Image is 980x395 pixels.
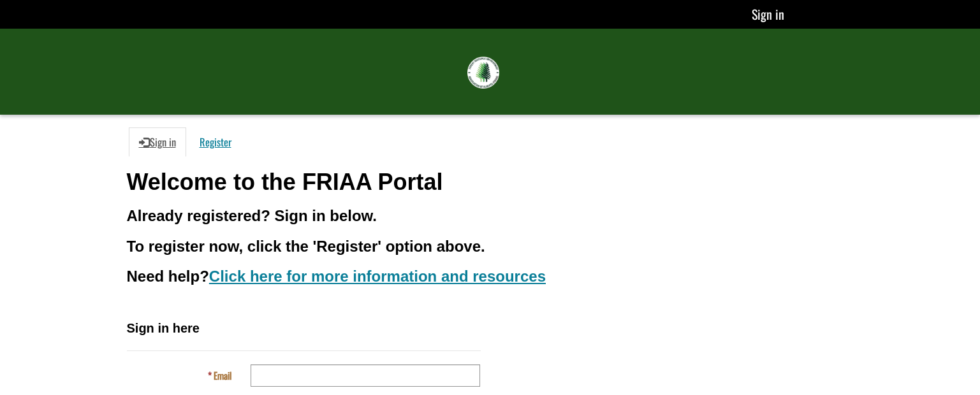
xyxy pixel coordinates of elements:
[127,238,854,255] h3: To register now, click the 'Register' option above.
[129,127,186,157] a: Sign in
[127,208,854,224] h3: Already registered? Sign in below.
[214,368,231,382] span: Email
[127,321,200,335] span: Sign in here
[189,127,242,157] a: Register
[209,268,546,285] a: Click here for more information and resources
[467,57,499,89] img: FRIAA Submissions Portal
[752,4,784,24] a: Sign in
[127,169,854,195] h1: Welcome to the FRIAA Portal
[127,268,854,285] h3: Need help?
